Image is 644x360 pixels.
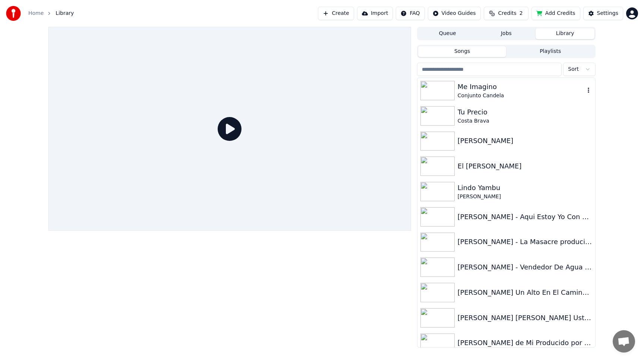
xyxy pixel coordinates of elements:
[56,10,74,17] span: Library
[418,28,477,39] button: Queue
[568,66,579,73] span: Sort
[583,7,623,20] button: Settings
[477,28,536,39] button: Jobs
[458,136,592,146] div: [PERSON_NAME]
[458,82,585,92] div: Me Imagino
[498,10,516,17] span: Credits
[458,287,592,298] div: [PERSON_NAME] Un Alto En El Camino Producido por [PERSON_NAME]
[458,262,592,272] div: [PERSON_NAME] - Vendedor De Agua Producido por [PERSON_NAME]
[357,7,393,20] button: Import
[613,330,635,353] a: Open chat
[458,212,592,222] div: [PERSON_NAME] - Aqui Estoy Yo Con Mi Son Producido por [PERSON_NAME]
[458,193,592,200] div: [PERSON_NAME]
[458,313,592,323] div: [PERSON_NAME] [PERSON_NAME] Usted Producido por [PERSON_NAME].[PERSON_NAME]
[484,7,528,20] button: Credits2
[458,183,592,193] div: Lindo Yambu
[458,117,592,125] div: Costa Brava
[597,10,618,17] div: Settings
[458,338,592,348] div: [PERSON_NAME] de Mi Producido por [PERSON_NAME]
[458,107,592,117] div: Tu Precio
[506,46,594,57] button: Playlists
[428,7,481,20] button: Video Guides
[531,7,580,20] button: Add Credits
[396,7,424,20] button: FAQ
[28,10,44,17] a: Home
[536,28,594,39] button: Library
[418,46,506,57] button: Songs
[458,92,585,100] div: Conjunto Candela
[6,6,21,21] img: youka
[458,161,592,171] div: El [PERSON_NAME]
[28,10,74,17] nav: breadcrumb
[318,7,354,20] button: Create
[520,10,523,17] span: 2
[458,237,592,247] div: [PERSON_NAME] - La Masacre producido por [PERSON_NAME]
